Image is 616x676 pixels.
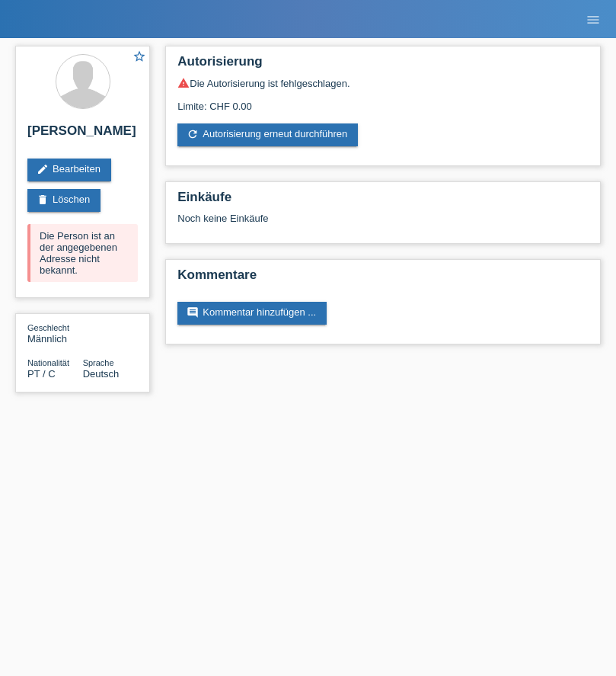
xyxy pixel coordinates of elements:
div: Die Autorisierung ist fehlgeschlagen. [177,77,589,89]
i: refresh [187,128,199,140]
span: Geschlecht [27,323,69,332]
a: refreshAutorisierung erneut durchführen [177,123,358,146]
i: warning [177,77,190,89]
div: Noch keine Einkäufe [177,213,589,235]
div: Die Person ist an der angegebenen Adresse nicht bekannt. [27,224,138,282]
a: deleteLöschen [27,189,101,212]
h2: Kommentare [177,268,589,290]
i: delete [37,194,49,206]
i: comment [187,306,199,319]
h2: Einkäufe [177,190,589,213]
i: star_border [132,50,146,63]
a: editBearbeiten [27,159,111,181]
h2: Autorisierung [177,54,589,77]
i: edit [37,163,49,175]
div: Limite: CHF 0.00 [177,89,589,112]
a: menu [578,14,608,24]
span: Sprache [83,358,114,367]
a: star_border [132,50,146,66]
span: Portugal / C / 01.06.2021 [27,368,56,380]
span: Nationalität [27,358,69,367]
span: Deutsch [83,368,120,380]
a: commentKommentar hinzufügen ... [177,302,327,325]
i: menu [586,12,601,27]
h2: [PERSON_NAME] [27,123,138,146]
div: Männlich [27,322,83,344]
